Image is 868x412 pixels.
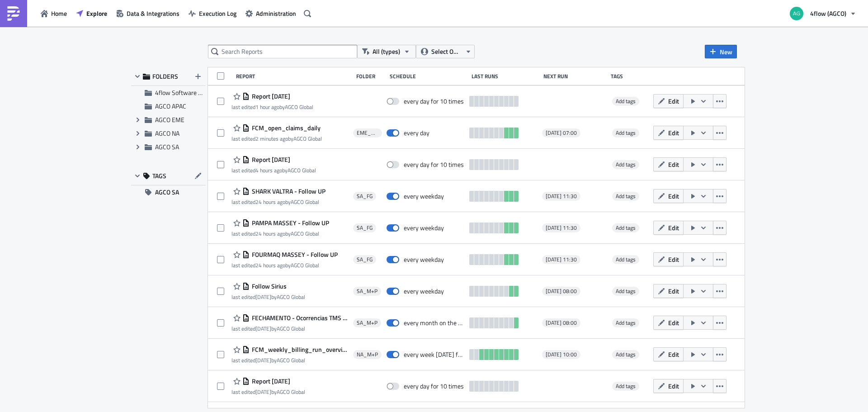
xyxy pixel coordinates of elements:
[155,185,179,199] span: AGCO SA
[250,282,287,290] span: Follow Sirius
[131,185,206,199] button: AGCO SA
[668,381,679,391] span: Edit
[612,192,639,201] span: Add tags
[668,223,679,232] span: Edit
[616,382,636,390] span: Add tags
[255,293,271,301] time: 2025-09-09T18:02:36Z
[255,134,288,143] time: 2025-09-11T14:54:19Z
[810,9,846,18] span: 4flow (AGCO)
[616,255,636,264] span: Add tags
[404,319,464,327] div: every month on the 5th
[255,198,285,206] time: 2025-09-10T15:00:00Z
[668,350,679,359] span: Edit
[250,124,321,132] span: FCM_open_claims_daily
[255,229,285,238] time: 2025-09-10T15:00:15Z
[653,189,684,203] button: Edit
[250,187,325,195] span: SHARK VALTRA - Follow UP
[357,129,379,137] span: EME_M+P
[208,45,357,58] input: Search Reports
[668,318,679,327] span: Edit
[404,256,444,264] div: every weekday
[127,9,179,18] span: Data & Integrations
[612,382,639,391] span: Add tags
[546,224,577,232] span: [DATE] 11:30
[404,287,444,295] div: every weekday
[546,351,577,358] span: [DATE] 10:00
[612,223,639,232] span: Add tags
[668,191,679,201] span: Edit
[668,128,679,137] span: Edit
[152,172,166,180] span: TAGS
[404,129,429,137] div: every day
[155,142,179,152] span: AGCO SA
[653,252,684,266] button: Edit
[390,73,467,80] div: Schedule
[616,160,636,169] span: Add tags
[404,97,464,105] div: every day for 10 times
[404,161,464,169] div: every day for 10 times
[255,324,271,333] time: 2025-09-09T17:57:41Z
[784,4,861,24] button: 4flow (AGCO)
[255,388,271,396] time: 2025-09-09T11:52:12Z
[36,6,71,20] button: Home
[155,88,211,97] span: 4flow Software KAM
[668,96,679,106] span: Edit
[6,6,21,21] img: PushMetrics
[184,6,241,20] button: Execution Log
[152,72,178,81] span: FOLDERS
[416,45,475,58] button: Select Owner
[404,350,464,359] div: every week on Monday for 10 times
[250,377,290,385] span: Report 2025-09-09
[546,129,577,137] span: [DATE] 07:00
[357,256,373,263] span: SA_FG
[231,325,348,332] div: last edited by AGCO Global
[250,156,290,164] span: Report 2025-09-11
[616,318,636,327] span: Add tags
[112,6,184,20] button: Data & Integrations
[612,97,639,106] span: Add tags
[431,47,462,57] span: Select Owner
[653,379,684,393] button: Edit
[720,47,732,57] span: New
[155,115,184,124] span: AGCO EME
[611,73,649,80] div: Tags
[199,9,236,18] span: Execution Log
[255,103,279,111] time: 2025-09-11T13:38:01Z
[231,230,329,237] div: last edited by AGCO Global
[231,199,325,205] div: last edited by AGCO Global
[250,346,348,354] span: FCM_weekly_billing_run_overview
[231,294,305,300] div: last edited by AGCO Global
[612,160,639,169] span: Add tags
[653,221,684,235] button: Edit
[357,319,377,327] span: SA_M+P
[472,73,539,80] div: Last Runs
[231,388,305,395] div: last edited by AGCO Global
[668,255,679,264] span: Edit
[404,224,444,232] div: every weekday
[653,347,684,361] button: Edit
[612,128,639,137] span: Add tags
[653,316,684,330] button: Edit
[357,351,378,358] span: NA_M+P
[71,6,112,20] button: Explore
[543,73,606,80] div: Next Run
[546,288,577,295] span: [DATE] 08:00
[612,318,639,327] span: Add tags
[231,104,313,110] div: last edited by AGCO Global
[231,167,316,174] div: last edited by AGCO Global
[653,284,684,298] button: Edit
[241,6,301,20] a: Administration
[705,45,737,58] button: New
[404,192,444,200] div: every weekday
[155,101,186,111] span: AGCO APAC
[546,319,577,327] span: [DATE] 08:00
[255,356,271,365] time: 2025-09-09T13:47:55Z
[357,45,416,58] button: All (types)
[155,128,179,138] span: AGCO NA
[357,224,373,232] span: SA_FG
[612,287,639,296] span: Add tags
[612,255,639,264] span: Add tags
